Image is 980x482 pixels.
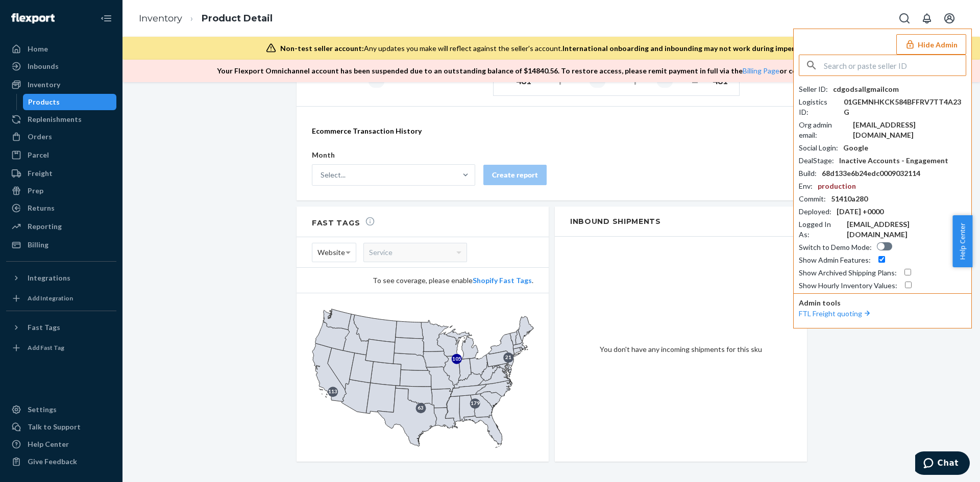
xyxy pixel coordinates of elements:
[6,218,116,235] a: Reporting
[853,120,966,140] div: [EMAIL_ADDRESS][DOMAIN_NAME]
[837,207,884,217] div: [DATE] +0000
[139,13,182,24] a: Inventory
[23,94,117,110] a: Products
[799,298,966,308] p: Admin tools
[799,120,848,140] div: Org admin email :
[28,273,70,283] div: Integrations
[844,97,966,117] div: 01GEMNHKCK584BFFRV7TT4A23G
[6,290,116,307] a: Add Integration
[6,58,116,74] a: Inbounds
[280,43,827,54] div: Any updates you make will reflect against the seller's account.
[312,275,533,286] div: To see coverage, please enable .
[6,453,116,470] button: Give Feedback
[839,156,948,166] div: Inactive Accounts - Engagement
[799,143,838,153] div: Social Login :
[818,181,856,191] div: production
[799,97,839,117] div: Logistics ID :
[6,77,116,93] a: Inventory
[562,44,827,53] span: International onboarding and inbounding may not work during impersonation.
[28,322,60,333] div: Fast Tags
[799,281,897,291] div: Show Hourly Inventory Values :
[312,127,792,135] h2: Ecommerce Transaction History
[799,156,834,166] div: DealStage :
[6,319,116,336] button: Fast Tags
[743,66,779,75] a: Billing Page
[917,8,937,29] button: Open notifications
[6,340,116,356] a: Add Fast Tag
[321,170,346,180] div: Select...
[280,44,364,53] span: Non-test seller account:
[28,44,48,54] div: Home
[28,422,81,432] div: Talk to Support
[217,66,876,76] p: Your Flexport Omnichannel account has been suspended due to an outstanding balance of $ 14840.56 ...
[317,244,345,261] span: Website
[28,240,48,250] div: Billing
[824,55,966,75] input: Search or paste seller ID
[473,276,532,285] a: Shopify Fast Tags
[6,401,116,418] a: Settings
[312,150,475,160] p: Month
[28,439,69,449] div: Help Center
[799,268,897,278] div: Show Archived Shipping Plans :
[843,143,868,153] div: Google
[6,147,116,163] a: Parcel
[799,219,842,240] div: Logged In As :
[939,8,960,29] button: Open account menu
[952,215,972,267] button: Help Center
[799,207,831,217] div: Deployed :
[483,165,547,185] button: Create report
[822,168,920,179] div: 68d133e6b24edc0009032114
[28,132,52,142] div: Orders
[28,114,82,124] div: Replenishments
[799,181,813,191] div: Env :
[28,61,59,71] div: Inbounds
[831,194,868,204] div: 51410a280
[833,84,899,94] div: cdgodsallgmailcom
[555,237,807,462] div: You don't have any incoming shipments for this sku
[847,219,966,240] div: [EMAIL_ADDRESS][DOMAIN_NAME]
[799,168,817,179] div: Build :
[6,165,116,182] a: Freight
[131,4,281,34] ol: breadcrumbs
[915,451,970,477] iframe: Opens a widget where you can chat to one of our agents
[202,13,273,24] a: Product Detail
[6,129,116,145] a: Orders
[96,8,116,29] button: Close Navigation
[28,80,60,90] div: Inventory
[799,242,872,252] div: Switch to Demo Mode :
[28,168,53,179] div: Freight
[799,255,871,265] div: Show Admin Features :
[312,216,375,227] h2: Fast Tags
[6,183,116,199] a: Prep
[28,294,73,302] div: Add Integration
[799,84,828,94] div: Seller ID :
[28,404,57,415] div: Settings
[6,270,116,286] button: Integrations
[555,207,807,237] h2: Inbound Shipments
[6,237,116,253] a: Billing
[896,34,966,55] button: Hide Admin
[6,41,116,57] a: Home
[6,200,116,216] a: Returns
[28,221,62,232] div: Reporting
[799,194,826,204] div: Commit :
[6,419,116,435] button: Talk to Support
[6,436,116,452] a: Help Center
[11,13,55,23] img: Flexport logo
[492,170,538,180] div: Create report
[799,309,872,318] a: FTL Freight quoting
[28,456,77,467] div: Give Feedback
[6,111,116,128] a: Replenishments
[28,343,64,352] div: Add Fast Tag
[28,186,43,196] div: Prep
[28,203,55,213] div: Returns
[28,97,60,107] div: Products
[894,8,915,29] button: Open Search Box
[28,150,49,160] div: Parcel
[364,243,467,262] div: Service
